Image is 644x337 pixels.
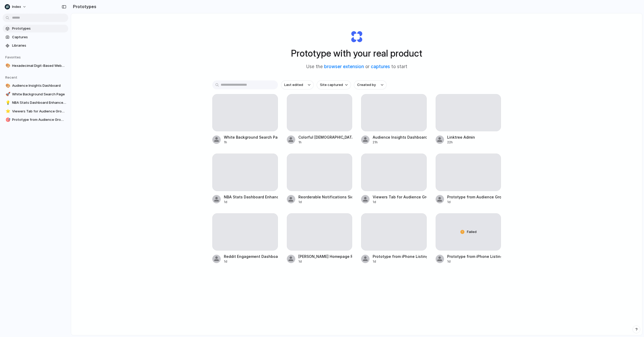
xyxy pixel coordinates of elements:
[5,63,10,68] button: 🎨
[224,140,278,145] div: 1h
[12,117,66,122] span: Prototype from Audience Growth Tools
[5,109,10,114] button: ⭐
[298,259,352,264] div: 1d
[357,82,376,88] span: Created by
[298,140,352,145] div: 1h
[317,80,351,89] button: Site captured
[3,107,68,115] a: ⭐Viewers Tab for Audience Growth
[3,33,68,41] a: Captures
[320,82,343,88] span: Site captured
[354,80,387,89] button: Created by
[361,154,427,204] a: Viewers Tab for Audience Growth1d
[281,80,314,89] button: Last edited
[298,200,352,204] div: 1d
[5,83,10,88] button: 🎨
[12,109,66,114] span: Viewers Tab for Audience Growth
[447,134,475,140] div: Linktree Admin
[12,35,66,40] span: Captures
[224,259,278,264] div: 1d
[212,154,278,204] a: NBA Stats Dashboard Enhancement1d
[12,100,66,105] span: NBA Stats Dashboard Enhancement
[287,94,352,145] a: Colorful [DEMOGRAPHIC_DATA][PERSON_NAME] Site1h
[12,63,66,68] span: Hexadecimal Digit-Based Website Demo
[3,82,68,90] a: 🎨Audience Insights Dashboard
[373,140,427,145] div: 21h
[5,92,10,97] button: 🚀
[284,82,303,88] span: Last edited
[447,194,501,200] div: Prototype from Audience Growth Tools
[467,229,477,235] span: Failed
[6,108,9,114] div: ⭐
[5,117,10,122] button: 🎯
[371,64,390,69] a: captures
[436,94,501,145] a: Linktree Admin22h
[3,99,68,107] a: 💡NBA Stats Dashboard Enhancement
[373,194,427,200] div: Viewers Tab for Audience Growth
[224,194,278,200] div: NBA Stats Dashboard Enhancement
[5,55,21,59] span: Favorites
[3,62,68,70] a: 🎨Hexadecimal Digit-Based Website Demo
[287,154,352,204] a: Reorderable Notifications Sidebar1d
[291,46,422,60] h1: Prototype with your real product
[298,134,352,140] div: Colorful [DEMOGRAPHIC_DATA][PERSON_NAME] Site
[212,213,278,264] a: Reddit Engagement Dashboard1d
[447,200,501,204] div: 1d
[298,254,352,259] div: [PERSON_NAME] Homepage Red Background
[6,91,9,97] div: 🚀
[447,259,501,264] div: 1d
[324,64,364,69] a: browser extension
[6,117,9,123] div: 🎯
[224,254,278,259] div: Reddit Engagement Dashboard
[447,140,475,145] div: 22h
[287,213,352,264] a: [PERSON_NAME] Homepage Red Background1d
[3,25,68,32] a: Prototypes
[12,83,66,88] span: Audience Insights Dashboard
[361,94,427,145] a: Audience Insights Dashboard21h
[361,213,427,264] a: Prototype from iPhone Listings on eBay1d
[3,3,29,11] button: Index
[436,154,501,204] a: Prototype from Audience Growth Tools1d
[3,90,68,98] a: 🚀White Background Search Page
[12,26,66,31] span: Prototypes
[224,134,278,140] div: White Background Search Page
[12,92,66,97] span: White Background Search Page
[12,43,66,48] span: Libraries
[373,200,427,204] div: 1d
[5,100,10,105] button: 💡
[373,134,427,140] div: Audience Insights Dashboard
[224,200,278,204] div: 1d
[306,63,407,70] span: Use the or to start
[71,3,96,10] h2: Prototypes
[12,4,21,9] span: Index
[436,213,501,264] a: FailedPrototype from iPhone Listings on eBay1d
[212,94,278,145] a: White Background Search Page1h
[6,63,9,69] div: 🎨
[3,42,68,50] a: Libraries
[373,254,427,259] div: Prototype from iPhone Listings on eBay
[5,75,17,79] span: Recent
[373,259,427,264] div: 1d
[6,100,9,106] div: 💡
[6,83,9,89] div: 🎨
[298,194,352,200] div: Reorderable Notifications Sidebar
[447,254,501,259] div: Prototype from iPhone Listings on eBay
[3,116,68,124] a: 🎯Prototype from Audience Growth Tools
